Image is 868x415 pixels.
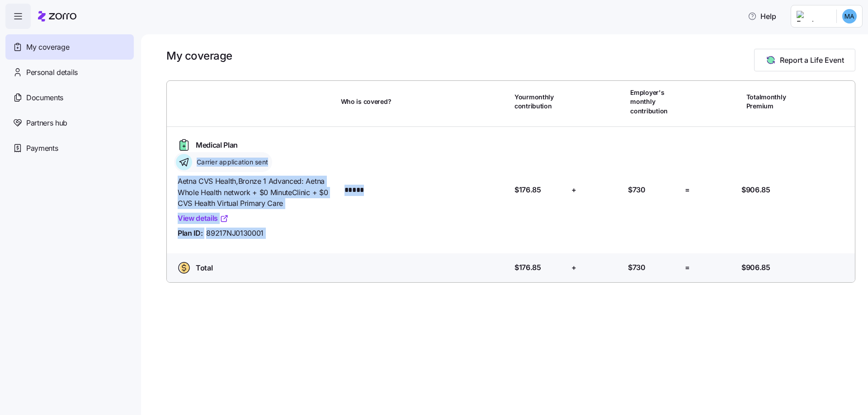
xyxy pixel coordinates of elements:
[26,143,58,154] span: Payments
[741,262,770,273] span: $906.85
[178,213,229,224] a: View details
[26,117,67,129] span: Partners hub
[514,262,541,273] span: $176.85
[166,49,232,63] h1: My coverage
[26,42,69,53] span: My coverage
[341,97,392,106] span: Who is covered?
[571,184,576,196] span: +
[5,135,134,161] a: Payments
[754,49,855,71] button: Report a Life Event
[178,176,334,209] span: Aetna CVS Health , Bronze 1 Advanced: Aetna Whole Health network + $0 MinuteClinic + $0 CVS Healt...
[685,262,690,273] span: =
[5,34,134,60] a: My coverage
[748,11,776,22] span: Help
[746,93,797,111] span: Total monthly Premium
[741,7,783,25] button: Help
[178,228,203,239] span: Plan ID:
[514,93,565,111] span: Your monthly contribution
[628,184,646,196] span: $730
[196,262,212,274] span: Total
[842,9,857,23] img: c80877154d06b1bb475078b4ab4b7b74
[514,184,541,196] span: $176.85
[5,85,134,110] a: Documents
[206,228,264,239] span: 89217NJ0130001
[571,262,576,273] span: +
[196,140,238,151] span: Medical Plan
[194,158,268,167] span: Carrier application sent
[780,55,844,65] span: Report a Life Event
[685,184,690,196] span: =
[26,67,78,78] span: Personal details
[5,60,134,85] a: Personal details
[741,184,770,196] span: $906.85
[797,11,829,22] img: Employer logo
[5,110,134,135] a: Partners hub
[628,262,646,273] span: $730
[630,88,681,116] span: Employer's monthly contribution
[26,92,63,103] span: Documents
